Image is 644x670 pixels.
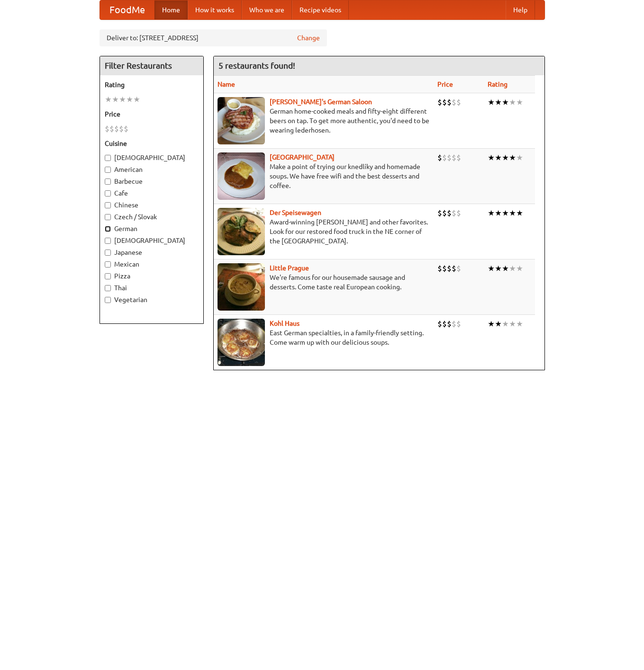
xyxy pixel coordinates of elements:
label: Barbecue [105,177,199,186]
a: Who we are [242,0,292,19]
li: $ [119,124,124,134]
img: czechpoint.jpg [218,152,265,200]
li: ★ [488,319,495,329]
label: American [105,165,199,174]
input: Cafe [105,190,111,197]
ng-pluralize: 5 restaurants found! [218,61,295,70]
li: ★ [509,208,516,218]
a: Kohl Haus [270,320,299,327]
li: ★ [488,97,495,107]
li: $ [442,152,447,163]
img: kohlhaus.jpg [218,319,265,366]
li: $ [442,263,447,274]
li: $ [447,152,452,163]
li: ★ [502,319,509,329]
li: ★ [495,319,502,329]
li: $ [452,263,456,274]
input: Japanese [105,250,111,256]
li: $ [437,208,442,218]
li: $ [437,97,442,107]
li: ★ [502,97,509,107]
li: ★ [516,319,523,329]
li: $ [452,97,456,107]
label: Japanese [105,248,199,257]
label: Cafe [105,188,199,198]
a: Help [506,0,535,19]
h5: Rating [105,80,199,89]
li: $ [437,319,442,329]
input: Pizza [105,273,111,279]
li: ★ [495,152,502,163]
a: [PERSON_NAME]'s German Saloon [270,98,372,106]
li: $ [456,97,461,107]
li: $ [452,319,456,329]
li: ★ [502,152,509,163]
label: [DEMOGRAPHIC_DATA] [105,236,199,245]
li: ★ [502,263,509,274]
li: ★ [112,94,119,105]
li: $ [452,152,456,163]
li: ★ [502,208,509,218]
p: Award-winning [PERSON_NAME] and other favorites. Look for our restored food truck in the NE corne... [218,217,430,246]
li: ★ [495,263,502,274]
li: $ [114,124,119,134]
h5: Cuisine [105,139,199,148]
input: [DEMOGRAPHIC_DATA] [105,155,111,161]
a: [GEOGRAPHIC_DATA] [270,153,335,161]
li: ★ [509,263,516,274]
li: $ [447,263,452,274]
input: American [105,167,111,173]
a: Change [297,33,320,43]
li: ★ [509,97,516,107]
input: Chinese [105,202,111,208]
li: ★ [126,94,133,105]
a: FoodMe [100,0,154,19]
li: ★ [488,152,495,163]
input: Vegetarian [105,297,111,303]
a: Little Prague [270,264,309,272]
input: [DEMOGRAPHIC_DATA] [105,238,111,244]
li: ★ [509,319,516,329]
input: Mexican [105,261,111,268]
img: littleprague.jpg [218,263,265,311]
li: ★ [488,263,495,274]
label: Mexican [105,259,199,269]
li: $ [447,208,452,218]
img: speisewagen.jpg [218,208,265,255]
p: Make a point of trying our knedlíky and homemade soups. We have free wifi and the best desserts a... [218,162,430,190]
li: $ [447,97,452,107]
p: East German specialties, in a family-friendly setting. Come warm up with our delicious soups. [218,328,430,347]
li: $ [124,124,128,134]
label: Chinese [105,200,199,210]
li: $ [442,208,447,218]
li: ★ [133,94,140,105]
div: Deliver to: [STREET_ADDRESS] [100,29,327,46]
li: $ [456,152,461,163]
li: $ [456,319,461,329]
li: ★ [488,208,495,218]
li: ★ [516,97,523,107]
label: Thai [105,283,199,293]
a: Price [437,80,453,88]
p: German home-cooked meals and fifty-eight different beers on tap. To get more authentic, you'd nee... [218,107,430,135]
li: ★ [516,263,523,274]
li: $ [105,124,109,134]
input: Czech / Slovak [105,214,111,220]
a: Home [154,0,188,19]
input: Thai [105,285,111,291]
a: Recipe videos [292,0,349,19]
li: ★ [516,152,523,163]
label: Pizza [105,271,199,281]
p: We're famous for our housemade sausage and desserts. Come taste real European cooking. [218,273,430,292]
li: $ [447,319,452,329]
input: Barbecue [105,179,111,185]
a: Name [218,80,235,88]
h4: Filter Restaurants [100,56,203,75]
li: $ [456,208,461,218]
label: German [105,224,199,233]
li: $ [452,208,456,218]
